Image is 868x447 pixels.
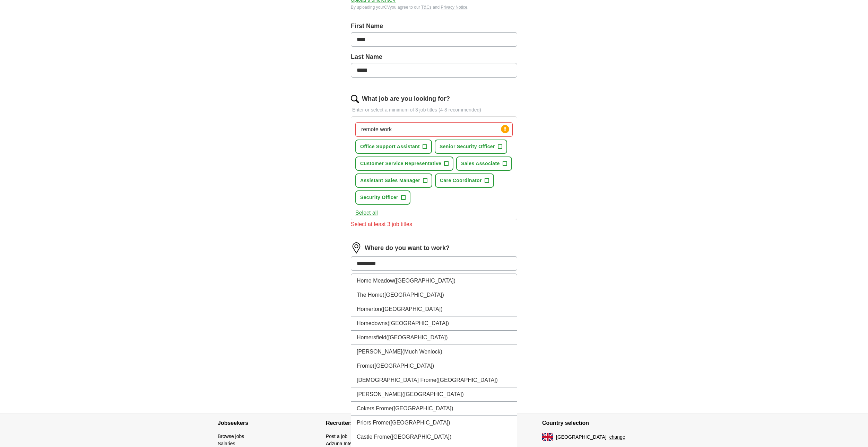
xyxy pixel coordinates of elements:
a: Post a job [326,433,347,439]
span: ([GEOGRAPHIC_DATA]) [390,434,451,440]
span: ([GEOGRAPHIC_DATA]) [394,278,455,284]
button: Office Support Assistant [355,140,432,154]
a: Browse jobs [218,433,244,439]
span: ([GEOGRAPHIC_DATA]) [386,334,448,340]
div: By uploading your CV you agree to our and . [351,4,517,10]
span: Customer Service Representative [360,160,441,167]
button: change [609,433,625,441]
a: Salaries [218,441,235,446]
button: Sales Associate [456,157,512,171]
li: Castle Frome [351,430,517,444]
span: ([GEOGRAPHIC_DATA]) [392,405,453,411]
span: ([GEOGRAPHIC_DATA]) [383,292,444,298]
button: Assistant Sales Manager [355,173,432,188]
li: The Home [351,288,517,302]
button: Customer Service Representative [355,157,453,171]
a: T&Cs [421,5,432,10]
a: Adzuna Intelligence [326,441,368,446]
label: Where do you want to work? [365,243,450,253]
label: What job are you looking for? [362,94,450,104]
span: ([GEOGRAPHIC_DATA]) [373,363,434,369]
a: Privacy Notice [441,5,468,10]
li: [PERSON_NAME] [351,345,517,359]
button: Senior Security Officer [435,140,507,154]
span: ([GEOGRAPHIC_DATA]) [436,377,498,383]
span: Assistant Sales Manager [360,177,420,184]
label: First Name [351,21,517,31]
button: Care Coordinator [435,173,494,188]
span: (Much Wenlock) [402,349,442,355]
li: Home Meadow [351,274,517,288]
span: Sales Associate [461,160,500,167]
li: [DEMOGRAPHIC_DATA] Frome [351,373,517,387]
li: [PERSON_NAME] [351,387,517,402]
img: UK flag [542,433,553,441]
li: Frome [351,359,517,373]
span: Office Support Assistant [360,143,420,150]
span: ([GEOGRAPHIC_DATA]) [402,391,464,397]
span: [GEOGRAPHIC_DATA] [556,433,607,441]
li: Homedowns [351,316,517,331]
div: Select at least 3 job titles [351,220,517,229]
span: Care Coordinator [440,177,482,184]
span: ([GEOGRAPHIC_DATA]) [389,420,450,426]
li: Homerton [351,302,517,316]
li: Cokers Frome [351,402,517,416]
li: Homersfield [351,331,517,345]
span: ([GEOGRAPHIC_DATA]) [388,320,449,326]
button: Select all [355,209,378,217]
span: ([GEOGRAPHIC_DATA]) [381,306,442,312]
h4: Country selection [542,413,650,433]
span: Senior Security Officer [440,143,495,150]
span: Security Officer [360,194,398,201]
input: Type a job title and press enter [355,122,513,137]
img: location.png [351,242,362,253]
button: Security Officer [355,190,410,205]
label: Last Name [351,52,517,62]
li: Priors Frome [351,416,517,430]
p: Enter or select a minimum of 3 job titles (4-8 recommended) [351,106,517,114]
img: search.png [351,95,359,103]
